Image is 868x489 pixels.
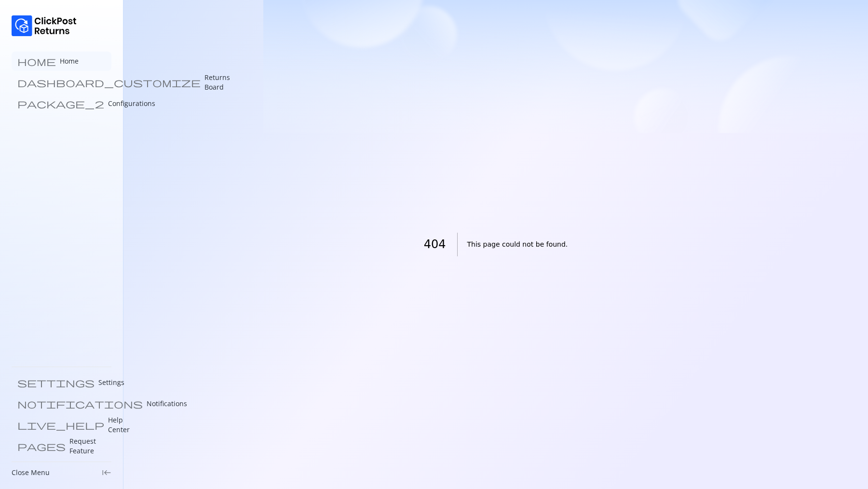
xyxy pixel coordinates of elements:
[98,378,124,387] p: Settings
[17,56,56,66] span: home
[147,399,187,409] p: Notifications
[17,99,104,108] span: package_2
[17,399,143,409] span: notifications
[12,52,111,71] a: home Home
[108,99,155,108] p: Configurations
[69,436,106,456] p: Request Feature
[12,468,50,477] p: Close Menu
[12,373,111,392] a: settings Settings
[17,420,104,430] span: live_help
[12,15,77,36] img: Logo
[12,73,111,92] a: dashboard_customize Returns Board
[12,415,111,435] a: live_help Help Center
[424,233,458,256] h1: 404
[12,436,111,456] a: pages Request Feature
[12,94,111,113] a: package_2 Configurations
[108,415,130,435] p: Help Center
[17,441,66,451] span: pages
[204,73,230,92] p: Returns Board
[467,233,568,256] h2: This page could not be found.
[12,468,111,477] div: Close Menukeyboard_tab_rtl
[102,468,111,477] span: keyboard_tab_rtl
[60,56,79,66] p: Home
[17,378,95,387] span: settings
[12,394,111,413] a: notifications Notifications
[17,78,201,87] span: dashboard_customize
